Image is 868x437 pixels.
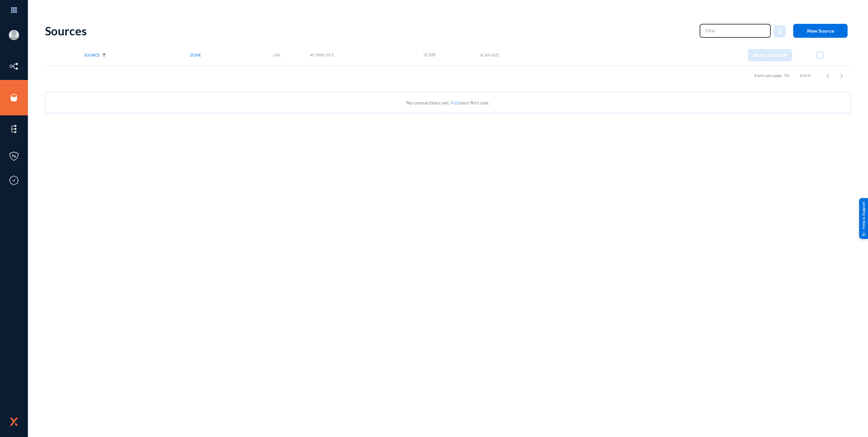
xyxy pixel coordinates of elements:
[24,121,47,129] a: Classifiers
[24,31,34,39] a: tandl
[9,30,19,40] img: blank-profile-picture.png
[862,231,866,236] img: help_support.svg
[310,52,334,58] span: Attributes
[859,198,868,239] div: Help & Support
[450,100,459,106] a: Add
[24,94,41,101] a: Sensors
[24,148,41,156] a: Policies
[24,39,42,47] a: Log out
[835,69,848,82] button: Next page
[45,24,693,38] div: Sources
[84,52,100,58] span: Source
[24,129,57,137] a: Subject Traces
[24,85,44,93] a: Sources
[190,52,201,58] span: Zone
[406,100,490,106] span: No connections yet. your first one.
[423,52,435,58] span: Scan
[24,58,46,66] a: Directory
[273,52,281,58] span: URL
[9,175,19,185] img: icon-compliance.svg
[784,72,789,79] div: 50
[24,156,47,164] a: Attributes
[24,102,39,110] a: Events
[800,72,810,79] div: 0 of 0
[24,176,57,184] a: Subject Search
[84,52,190,58] div: Source
[4,3,24,17] img: app launcher
[24,66,43,74] a: Datasets
[190,52,273,58] div: Zone
[9,61,19,71] img: icon-inventory.svg
[754,72,783,79] div: Items per page:
[9,124,19,134] img: icon-elements.svg
[821,69,835,82] button: Previous page
[807,28,834,34] span: New Source
[705,26,765,36] input: Filter
[480,52,499,58] span: Scan Size
[9,93,19,103] img: icon-sources.svg
[24,23,68,31] li: [PERSON_NAME][EMAIL_ADDRESS][PERSON_NAME][DOMAIN_NAME]
[9,151,19,161] img: icon-policies.svg
[793,24,848,38] button: New Source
